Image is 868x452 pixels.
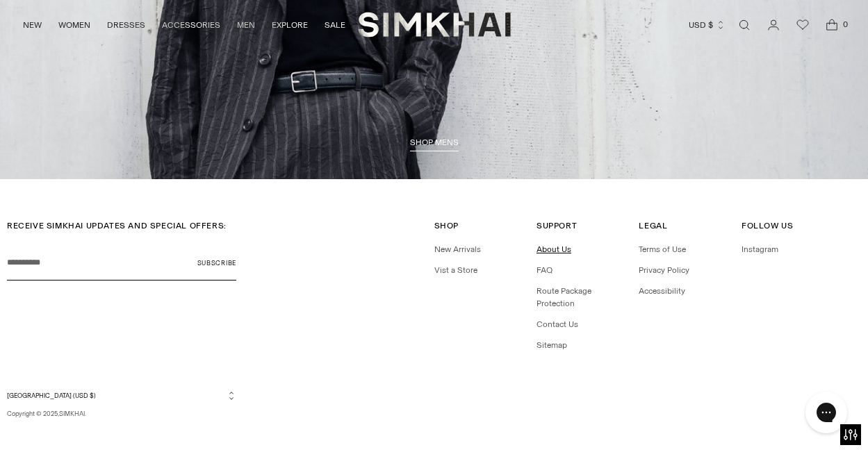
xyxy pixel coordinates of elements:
span: Support [537,221,577,231]
span: Follow Us [742,221,793,231]
p: Copyright © 2025, . [7,409,236,419]
a: Sitemap [537,340,567,350]
a: Go to the account page [760,11,787,39]
a: Terms of Use [639,244,686,254]
a: Wishlist [789,11,817,39]
button: Subscribe [197,246,236,281]
a: Open cart modal [818,11,846,39]
a: MEN [237,10,255,40]
a: DRESSES [107,10,145,40]
a: Contact Us [537,319,578,329]
a: FAQ [537,265,552,275]
a: SIMKHAI [59,410,85,417]
span: shop mens [410,137,459,147]
span: Shop [434,221,459,231]
a: Route Package Protection [537,286,591,308]
a: SALE [325,10,345,40]
span: RECEIVE SIMKHAI UPDATES AND SPECIAL OFFERS: [7,221,227,231]
a: ACCESSORIES [162,10,220,40]
span: 0 [839,18,851,31]
a: shop mens [410,137,459,151]
a: Privacy Policy [639,265,689,275]
button: USD $ [689,10,726,40]
a: Accessibility [639,286,685,296]
a: NEW [23,10,42,40]
a: SIMKHAI [358,11,511,38]
a: EXPLORE [272,10,308,40]
a: WOMEN [58,10,90,40]
a: New Arrivals [434,244,481,254]
a: Vist a Store [434,265,477,275]
a: Instagram [742,244,778,254]
button: [GEOGRAPHIC_DATA] (USD $) [7,390,236,401]
span: Legal [639,221,667,231]
a: Open search modal [730,11,758,39]
iframe: Gorgias live chat messenger [799,387,854,438]
a: About Us [537,244,571,254]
